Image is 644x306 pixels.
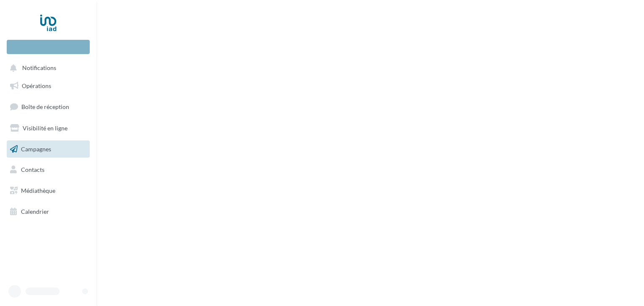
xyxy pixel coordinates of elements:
a: Médiathèque [5,182,91,200]
span: Médiathèque [21,187,55,194]
a: Calendrier [5,203,91,220]
div: Nouvelle campagne [7,40,90,54]
span: Notifications [22,65,56,72]
a: Contacts [5,161,91,179]
a: Opérations [5,77,91,95]
a: Campagnes [5,140,91,158]
span: Campagnes [21,145,51,152]
span: Opérations [22,82,51,89]
span: Contacts [21,166,44,173]
span: Boîte de réception [21,103,69,110]
span: Calendrier [21,208,49,215]
span: Visibilité en ligne [23,124,68,132]
a: Visibilité en ligne [5,119,91,137]
a: Boîte de réception [5,98,91,116]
